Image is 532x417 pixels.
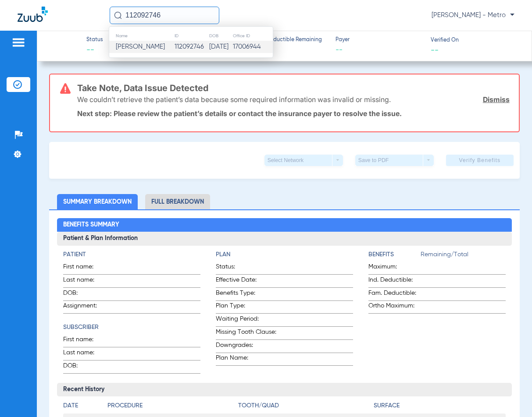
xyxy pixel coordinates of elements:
span: -- [431,45,439,54]
a: Dismiss [483,95,510,104]
span: DOB: [63,289,106,300]
h4: Procedure [107,401,236,410]
span: Status [86,36,103,44]
span: -- [86,45,103,56]
app-breakdown-title: Surface [374,401,506,413]
th: DOB [209,31,232,41]
p: Next step: Please review the patient’s details or contact the insurance payer to resolve the issue. [77,109,510,118]
img: hamburger-icon [11,37,25,48]
span: Verified On [431,37,518,45]
span: -- [336,45,423,56]
app-breakdown-title: Date [63,401,100,413]
span: [PERSON_NAME] - Metro [432,11,514,20]
app-breakdown-title: Tooth/Quad [238,401,371,413]
h4: Tooth/Quad [238,401,371,410]
h3: Patient & Plan Information [57,232,512,246]
img: error-icon [60,83,71,94]
span: Benefits Type: [216,289,280,300]
span: Missing Tooth Clause: [216,328,280,339]
span: Plan Type: [216,301,280,313]
app-breakdown-title: Benefits [368,250,421,262]
span: First name: [63,262,106,274]
span: DOB: [63,361,106,373]
img: Zuub Logo [18,7,48,22]
th: ID [174,31,209,41]
span: Ind. Deductible: [368,276,421,287]
h3: Take Note, Data Issue Detected [77,84,510,92]
span: Remaining/Total [421,250,506,262]
span: First name: [63,335,106,347]
span: Last name: [63,348,106,360]
h2: Benefits Summary [57,218,512,232]
td: 17006944 [232,41,273,53]
span: Payer [336,36,423,44]
li: Summary Breakdown [57,194,138,209]
h4: Benefits [368,250,421,259]
span: Fam. Deductible: [368,289,421,300]
img: Search Icon [114,11,122,19]
span: Waiting Period: [216,315,280,326]
li: Full Breakdown [145,194,210,209]
h4: Patient [63,250,200,259]
span: Maximum: [368,262,421,274]
input: Search for patients [110,7,219,24]
span: Plan Name: [216,353,280,365]
span: Ortho Maximum: [368,301,421,313]
span: Downgrades: [216,341,280,353]
span: Status: [216,262,280,274]
span: [PERSON_NAME] [116,43,165,50]
app-breakdown-title: Procedure [107,401,236,413]
td: 112092746 [174,41,209,53]
h4: Plan [216,250,353,259]
h3: Recent History [57,383,512,397]
td: [DATE] [209,41,232,53]
p: We couldn’t retrieve the patient’s data because some required information was invalid or missing. [77,95,391,104]
h4: Date [63,401,100,410]
h4: Subscriber [63,323,200,332]
span: Assignment: [63,301,106,313]
span: Last name: [63,276,106,287]
th: Name [109,31,174,41]
th: Office ID [232,31,273,41]
h4: Surface [374,401,506,410]
span: Effective Date: [216,276,280,287]
span: Deductible Remaining [266,36,322,44]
